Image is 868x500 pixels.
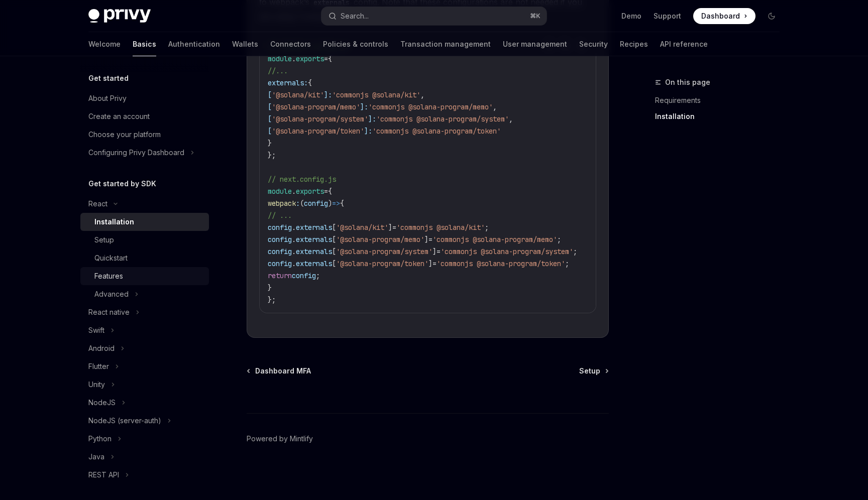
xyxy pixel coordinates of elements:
span: = [392,223,396,232]
a: Quickstart [80,249,209,267]
a: API reference [660,32,708,56]
span: Dashboard [701,11,740,21]
a: Powered by Mintlify [247,434,313,444]
a: Basics [133,32,156,56]
span: = [324,54,328,63]
span: //... [268,66,288,75]
span: On this page [665,76,710,88]
a: Demo [621,11,641,21]
span: return [268,271,292,280]
a: Wallets [232,32,258,56]
div: Choose your platform [88,129,161,141]
div: NodeJS [88,397,116,409]
a: Support [654,11,681,21]
div: Unity [88,379,105,391]
span: ) [328,199,332,208]
span: . [292,223,296,232]
span: ⌘ K [530,12,540,20]
a: Dashboard MFA [248,366,311,376]
span: externals [296,223,332,232]
span: externals: [268,78,308,87]
a: Policies & controls [323,32,388,56]
a: Dashboard [693,8,755,24]
a: Installation [80,213,209,231]
span: . [292,247,296,256]
a: Welcome [88,32,121,56]
div: Advanced [94,288,129,300]
a: Features [80,267,209,285]
span: ]: [364,127,372,136]
img: dark logo [88,9,151,23]
span: { [340,199,344,208]
div: Python [88,433,112,445]
a: Connectors [270,32,311,56]
a: About Privy [80,89,209,107]
span: '@solana/kit' [336,223,388,232]
span: { [328,187,332,196]
span: '@solana-program/token' [336,259,428,268]
span: config [268,247,292,256]
span: ]: [368,114,376,123]
span: Setup [579,366,600,376]
span: Dashboard MFA [255,366,311,376]
div: Configuring Privy Dashboard [88,147,184,159]
a: Recipes [620,32,648,56]
div: Swift [88,324,104,336]
span: ] [432,247,437,256]
a: Setup [579,366,608,376]
span: config [268,259,292,268]
span: : [296,199,300,208]
span: ; [485,223,489,232]
span: }; [268,295,276,304]
span: webpack [268,199,296,208]
span: . [292,259,296,268]
span: ( [300,199,304,208]
span: . [292,187,296,196]
div: REST API [88,469,119,481]
a: Create an account [80,107,209,126]
div: Android [88,342,115,354]
span: [ [268,90,272,99]
span: } [268,139,272,148]
span: config [268,223,292,232]
span: [ [332,235,336,244]
span: [ [268,102,272,111]
span: ]: [324,90,332,99]
a: User management [503,32,567,56]
div: React native [88,306,130,318]
span: [ [332,247,336,256]
span: '@solana-program/memo' [272,102,360,111]
div: About Privy [88,92,127,104]
span: config [292,271,316,280]
span: }; [268,151,276,160]
span: = [428,235,432,244]
span: externals [296,247,332,256]
span: config [268,235,292,244]
div: Quickstart [94,252,128,264]
span: [ [332,223,336,232]
span: [ [332,259,336,268]
span: 'commonjs @solana-program/memo' [432,235,557,244]
a: Requirements [655,92,788,108]
span: 'commonjs @solana-program/system' [441,247,573,256]
span: 'commonjs @solana-program/memo' [368,102,493,111]
span: // ... [268,211,292,220]
span: = [437,247,441,256]
span: [ [268,127,272,136]
span: => [332,199,340,208]
span: , [420,90,424,99]
span: '@solana-program/system' [272,114,368,123]
a: Setup [80,231,209,249]
div: Search... [341,10,369,22]
div: Java [88,451,104,463]
div: Installation [94,216,134,228]
div: Features [94,270,123,282]
span: '@solana-program/token' [272,127,364,136]
a: Authentication [168,32,220,56]
span: ]: [360,102,368,111]
span: 'commonjs @solana-program/token' [372,127,501,136]
div: Setup [94,234,114,246]
h5: Get started [88,72,129,84]
button: Search...⌘K [321,7,547,25]
span: ] [424,235,428,244]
